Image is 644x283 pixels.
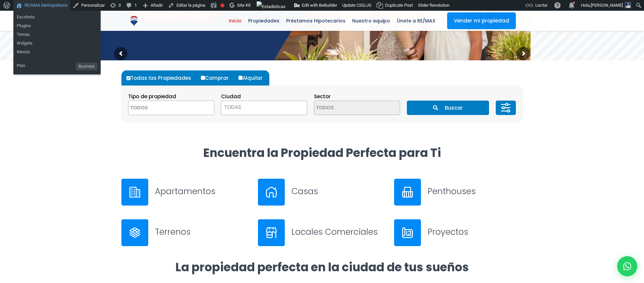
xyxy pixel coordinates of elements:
h3: Proyectos [428,226,523,238]
textarea: Search [128,101,194,115]
textarea: Search [314,101,379,115]
input: Alquilar [238,76,243,80]
a: Proyectos [394,219,523,246]
button: Buscar [407,101,489,115]
strong: Encuentra la Propiedad Perfecta para Ti [203,145,441,161]
a: Widgets [13,39,101,48]
a: Casas [258,179,386,206]
span: Préstamos Hipotecarios [283,16,349,26]
span: Tipo de propiedad [128,93,176,100]
a: Únete a RE/MAX [393,11,439,31]
span: Business [76,62,97,70]
a: Menús [13,48,101,56]
span: TODAS [224,104,241,111]
a: Préstamos Hipotecarios [283,11,349,31]
a: Nuestro equipo [349,11,393,31]
span: Inicio [225,16,245,26]
span: Únete a RE/MAX [393,16,439,26]
a: Penthouses [394,179,523,206]
strong: La propiedad perfecta en la ciudad de tus sueños [175,259,469,275]
h3: Casas [291,185,386,197]
h3: Apartamentos [155,185,250,197]
span: Site Kit [237,3,251,8]
span: Slider Revolution [418,3,449,8]
span: Plan [17,60,25,71]
a: Vender mi propiedad [447,12,516,29]
a: Plugins [13,21,101,30]
a: Escritorio [13,13,101,21]
label: Alquilar [237,70,269,86]
h3: Locales Comerciales [291,226,386,238]
div: Frase clave objetivo no establecida [220,3,224,7]
input: Todas las Propiedades [126,76,130,80]
a: Inicio [225,11,245,31]
span: Ciudad [221,93,241,100]
img: Logo de REMAX [128,15,140,27]
label: Todas las Propiedades [125,70,198,86]
a: Apartamentos [121,179,250,206]
span: [PERSON_NAME] [591,3,623,8]
a: Temas [13,30,101,39]
img: Visitas de 48 horas. Haz clic para ver más estadísticas del sitio. [257,1,285,12]
span: Sector [314,93,331,100]
h3: Penthouses [428,185,523,197]
span: Propiedades [245,16,283,26]
a: Terrenos [121,219,250,246]
ul: RE/MAX Metropolitana [13,11,101,32]
label: Comprar [199,70,235,86]
a: Propiedades [245,11,283,31]
h3: Terrenos [155,226,250,238]
input: Comprar [201,76,205,80]
a: Locales Comerciales [258,219,386,246]
span: Nuestro equipo [349,16,393,26]
a: RE/MAX Metropolitana [128,11,140,31]
span: TODAS [221,101,307,115]
span: TODAS [221,103,307,112]
ul: RE/MAX Metropolitana [13,28,101,58]
ul: RE/MAX Metropolitana [13,58,101,74]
